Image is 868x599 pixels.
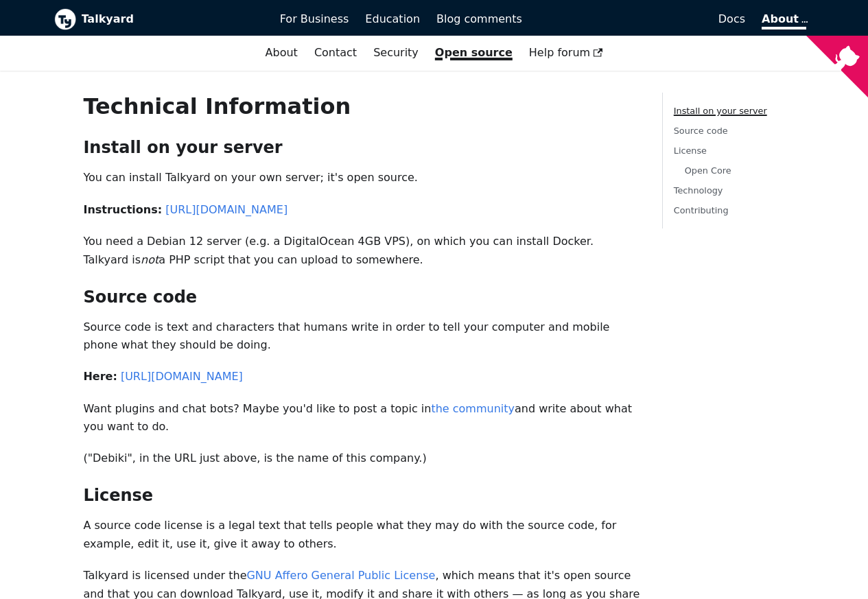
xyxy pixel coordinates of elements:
[431,402,515,415] a: the community
[685,165,731,176] a: Open Core
[529,46,603,59] span: Help forum
[365,12,420,25] span: Education
[83,203,162,216] strong: Instructions:
[674,185,723,196] a: Technology
[530,8,753,31] a: Docs
[141,253,159,266] em: not
[246,569,435,582] a: GNU Affero General Public License
[121,370,243,383] a: [URL][DOMAIN_NAME]
[165,203,288,216] a: [URL][DOMAIN_NAME]
[762,12,806,30] a: About
[272,8,357,31] a: For Business
[83,93,640,120] h1: Technical Information
[674,145,707,156] a: License
[83,400,640,436] p: Want plugins and chat bots? Maybe you'd like to post a topic in and write about what you want to do.
[83,318,640,355] p: Source code is text and characters that humans write in order to tell your computer and mobile ph...
[280,12,349,25] span: For Business
[674,106,767,116] a: Install on your server
[54,8,261,30] a: Talkyard logoTalkyard
[365,41,427,64] a: Security
[83,485,640,506] h2: License
[674,126,728,136] a: Source code
[83,517,640,553] p: A source code license is a legal text that tells people what they may do with the source code, fo...
[82,10,261,28] b: Talkyard
[436,12,522,25] span: Blog comments
[306,41,365,64] a: Contact
[357,8,428,31] a: Education
[83,370,117,383] strong: Here:
[54,8,76,30] img: Talkyard logo
[428,8,530,31] a: Blog comments
[427,41,521,64] a: Open source
[83,287,640,307] h2: Source code
[83,449,640,467] p: ("Debiki", in the URL just above, is the name of this company.)
[521,41,611,64] a: Help forum
[257,41,306,64] a: About
[83,169,640,187] p: You can install Talkyard on your own server; it's open source.
[83,137,640,158] h2: Install on your server
[718,12,745,25] span: Docs
[83,233,640,269] p: You need a Debian 12 server (e.g. a DigitalOcean 4GB VPS), on which you can install Docker. Talky...
[674,205,729,215] a: Contributing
